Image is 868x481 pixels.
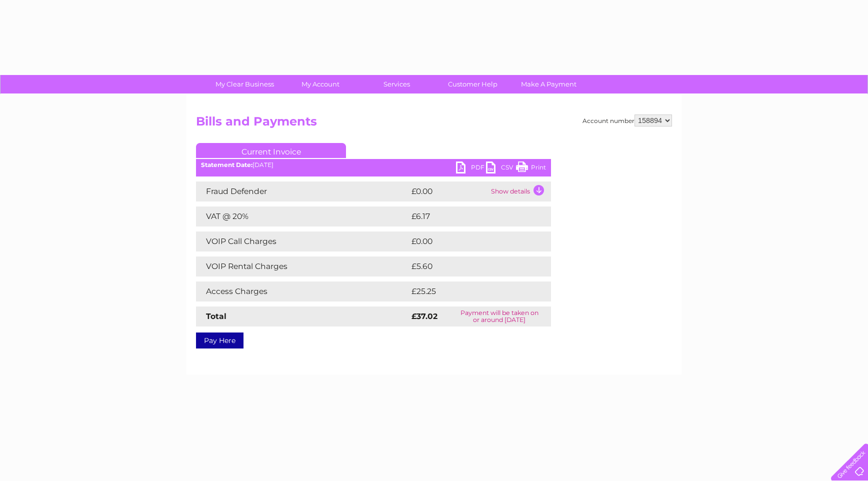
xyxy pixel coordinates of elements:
td: £25.25 [409,281,530,301]
strong: Total [206,311,226,321]
td: Access Charges [196,281,409,301]
a: Current Invoice [196,143,346,158]
b: Statement Date: [201,161,252,168]
a: Make A Payment [507,75,590,93]
a: Pay Here [196,332,243,348]
td: £0.00 [409,181,488,201]
td: VAT @ 20% [196,206,409,226]
a: Print [516,161,546,176]
td: Fraud Defender [196,181,409,201]
td: £0.00 [409,231,528,251]
td: £5.60 [409,256,528,276]
a: PDF [456,161,486,176]
td: Payment will be taken on or around [DATE] [447,306,551,326]
h2: Bills and Payments [196,114,672,133]
td: VOIP Call Charges [196,231,409,251]
a: Customer Help [431,75,514,93]
div: Account number [582,114,672,126]
a: My Clear Business [203,75,286,93]
a: My Account [279,75,362,93]
td: £6.17 [409,206,526,226]
div: [DATE] [196,161,551,168]
a: Services [355,75,438,93]
td: VOIP Rental Charges [196,256,409,276]
strong: £37.02 [411,311,437,321]
td: Show details [488,181,551,201]
a: CSV [486,161,516,176]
